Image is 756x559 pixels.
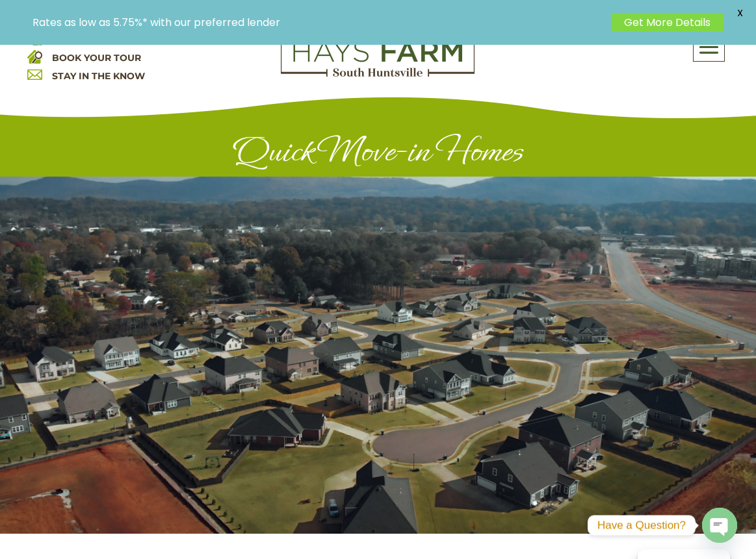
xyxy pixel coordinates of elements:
a: STAY IN THE KNOW [52,70,145,82]
a: BOOK YOUR TOUR [52,52,141,64]
span: X [730,3,749,23]
h1: Quick Move-in Homes [75,132,680,177]
p: Rates as low as 5.75%* with our preferred lender [33,16,605,29]
img: Logo [281,31,475,77]
a: hays farm homes huntsville development [281,68,475,80]
a: Get More Details [611,13,723,32]
img: book your home tour [27,49,42,64]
